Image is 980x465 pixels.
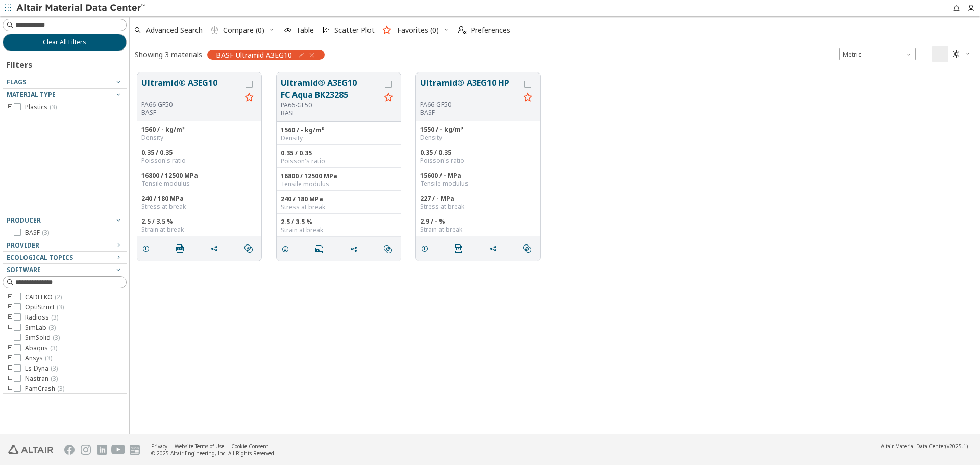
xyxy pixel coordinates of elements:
[420,157,536,165] div: Poisson's ratio
[141,149,257,157] div: 0.35 / 0.35
[7,364,14,373] i: toogle group
[151,443,167,450] a: Privacy
[175,443,224,450] a: Website Terms of Use
[141,101,241,109] div: PA66-GF50
[7,354,14,362] i: toogle group
[7,293,14,301] i: toogle group
[141,134,257,142] div: Density
[7,375,14,383] i: toogle group
[420,180,536,188] div: Tensile modulus
[7,303,14,311] i: toogle group
[51,374,58,383] span: ( 3 )
[281,157,397,165] div: Poisson's ratio
[130,65,980,434] div: grid
[7,241,39,250] span: Provider
[839,48,916,60] div: Unit System
[281,101,380,109] div: PA66-GF50
[7,216,41,225] span: Producer
[952,50,961,58] i: 
[3,51,37,76] div: Filters
[7,313,14,322] i: toogle group
[916,46,932,62] button: Table View
[455,244,463,253] i: 
[57,303,64,311] span: ( 3 )
[43,38,86,46] span: Clear All Filters
[8,445,53,454] img: Altair Engineering
[839,48,916,60] span: Metric
[281,77,380,101] button: Ultramid® A3EG10 FC Aqua BK23285
[25,103,57,111] span: Plastics
[881,443,968,450] div: (v2025.1)
[420,203,536,211] div: Stress at break
[416,238,437,259] button: Details
[146,27,203,34] span: Advanced Search
[420,194,536,203] div: 227 / - MPa
[25,354,52,362] span: Ansys
[523,244,531,253] i: 
[53,333,60,342] span: ( 3 )
[25,364,58,373] span: Ls-Dyna
[420,126,536,134] div: 1550 / - kg/m³
[50,344,57,352] span: ( 3 )
[281,195,397,203] div: 240 / 180 MPa
[51,364,58,373] span: ( 3 )
[57,384,64,393] span: ( 3 )
[16,3,146,13] img: Altair Material Data Center
[141,217,257,226] div: 2.5 / 3.5 %
[397,27,439,34] span: Favorites (0)
[7,265,41,274] span: Software
[141,126,257,134] div: 1560 / - kg/m³
[281,218,397,226] div: 2.5 / 3.5 %
[171,238,193,259] button: PDF Download
[420,172,536,180] div: 15600 / - MPa
[315,245,324,253] i: 
[311,239,332,259] button: PDF Download
[25,303,64,311] span: OptiStruct
[296,27,314,34] span: Table
[7,103,14,111] i: toogle group
[7,324,14,332] i: toogle group
[281,109,380,117] p: BASF
[141,77,241,101] button: Ultramid® A3EG10
[420,149,536,157] div: 0.35 / 0.35
[25,385,64,393] span: PamCrash
[920,50,928,58] i: 
[420,226,536,234] div: Strain at break
[471,27,510,34] span: Preferences
[420,77,520,101] button: Ultramid® A3EG10 HP
[881,443,945,450] span: Altair Material Data Center
[151,450,276,457] div: © 2025 Altair Engineering, Inc. All Rights Reserved.
[420,109,520,117] p: BASF
[211,26,219,34] i: 
[420,217,536,226] div: 2.9 / - %
[3,264,127,276] button: Software
[520,90,536,106] button: Favorite
[345,239,366,259] button: Share
[420,134,536,142] div: Density
[7,253,73,262] span: Ecological Topics
[7,78,26,86] span: Flags
[3,214,127,227] button: Producer
[936,50,944,58] i: 
[25,375,58,383] span: Nastran
[380,90,397,106] button: Favorite
[281,203,397,211] div: Stress at break
[420,101,520,109] div: PA66-GF50
[7,90,56,99] span: Material Type
[25,313,58,322] span: Radioss
[206,238,227,259] button: Share
[50,103,57,111] span: ( 3 )
[281,134,397,142] div: Density
[3,34,127,51] button: Clear All Filters
[141,194,257,203] div: 240 / 180 MPa
[281,180,397,188] div: Tensile modulus
[3,239,127,252] button: Provider
[3,252,127,264] button: Ecological Topics
[141,226,257,234] div: Strain at break
[932,46,948,62] button: Tile View
[334,27,375,34] span: Scatter Plot
[141,203,257,211] div: Stress at break
[948,46,975,62] button: Theme
[25,293,62,301] span: CADFEKO
[3,89,127,101] button: Material Type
